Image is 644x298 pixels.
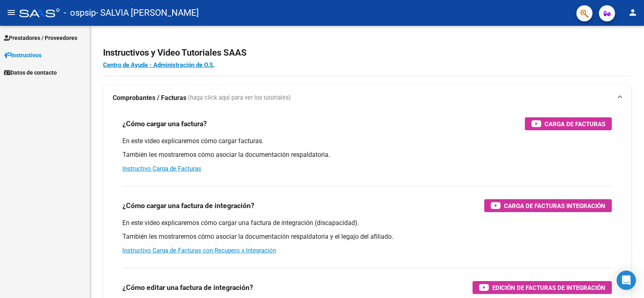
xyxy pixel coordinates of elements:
mat-icon: person [628,8,638,17]
span: (haga click aquí para ver los tutoriales) [188,94,291,102]
mat-icon: menu [6,8,16,17]
mat-expansion-panel-header: Comprobantes / Facturas (haga click aquí para ver los tutoriales) [103,85,631,111]
div: Open Intercom Messenger [617,271,636,290]
span: Datos de contacto [4,68,57,77]
p: También les mostraremos cómo asociar la documentación respaldatoria. [122,150,612,159]
h3: ¿Cómo cargar una factura de integración? [122,200,254,211]
span: Instructivos [4,51,41,60]
strong: Comprobantes / Facturas [113,94,186,102]
a: Centro de Ayuda - Administración de O.S. [103,61,215,69]
h3: ¿Cómo editar una factura de integración? [122,282,253,293]
span: - ospsip [64,4,96,22]
h2: Instructivos y Video Tutoriales SAAS [103,45,631,60]
p: También les mostraremos cómo asociar la documentación respaldatoria y el legajo del afiliado. [122,232,612,241]
span: - SALVIA [PERSON_NAME] [96,4,199,22]
button: Carga de Facturas [525,117,612,130]
p: En este video explicaremos cómo cargar una factura de integración (discapacidad). [122,219,612,227]
span: Edición de Facturas de integración [492,283,605,293]
p: En este video explicaremos cómo cargar facturas. [122,137,612,146]
a: Instructivo Carga de Facturas con Recupero x Integración [122,247,276,254]
a: Instructivo Carga de Facturas [122,165,201,172]
span: Prestadores / Proveedores [4,33,77,42]
button: Carga de Facturas Integración [484,199,612,212]
h3: ¿Cómo cargar una factura? [122,118,207,129]
button: Edición de Facturas de integración [473,281,612,294]
span: Carga de Facturas Integración [504,201,605,211]
span: Carga de Facturas [545,119,605,129]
